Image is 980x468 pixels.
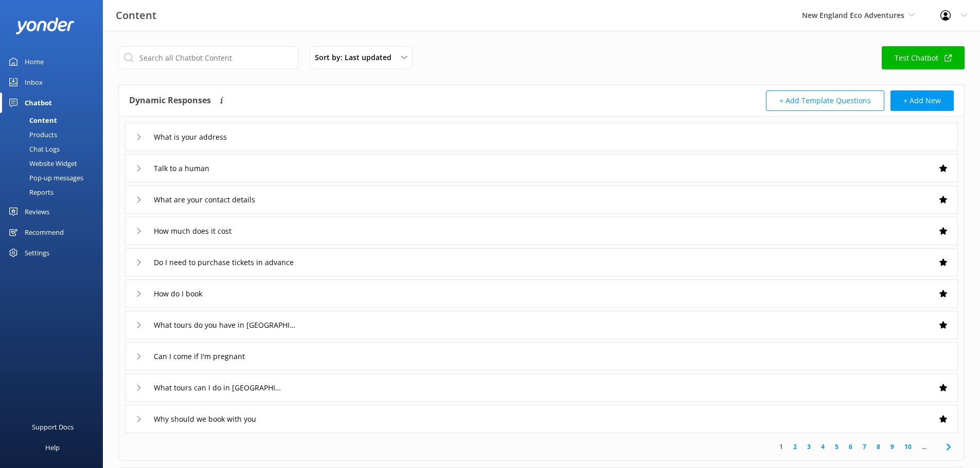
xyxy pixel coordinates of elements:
a: 6 [844,442,858,452]
div: Settings [25,242,49,263]
span: New England Eco Adventures [802,10,904,20]
div: Support Docs [32,417,74,437]
a: Content [6,113,103,127]
a: 7 [858,442,871,452]
input: Search all Chatbot Content [118,46,298,69]
a: 8 [871,442,885,452]
button: + Add New [890,90,954,111]
div: Reviews [25,201,49,222]
div: Pop-up messages [6,171,83,185]
a: 1 [774,442,788,452]
div: Recommend [25,222,64,242]
h3: Content [116,7,156,24]
a: Reports [6,185,103,199]
img: yonder-white-logo.png [15,17,75,34]
h4: Dynamic Responses [129,90,211,111]
a: 9 [885,442,899,452]
div: Products [6,127,57,142]
a: 2 [788,442,802,452]
span: Sort by: Last updated [315,52,398,63]
a: Test Chatbot [882,46,965,69]
div: Home [25,51,44,72]
a: Products [6,127,103,142]
a: Website Widget [6,156,103,171]
a: Chat Logs [6,142,103,156]
span: ... [917,442,932,452]
a: 10 [899,442,917,452]
button: + Add Template Questions [766,90,884,111]
div: Inbox [25,72,43,92]
div: Chatbot [25,92,52,113]
a: 4 [816,442,830,452]
div: Reports [6,185,54,199]
div: Chat Logs [6,142,60,156]
div: Website Widget [6,156,77,171]
a: 5 [830,442,844,452]
div: Help [45,437,60,458]
a: 3 [802,442,816,452]
a: Pop-up messages [6,171,103,185]
div: Content [6,113,57,127]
